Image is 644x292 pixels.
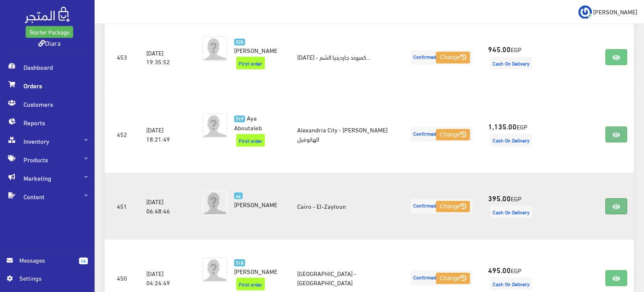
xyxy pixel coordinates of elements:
[7,169,88,187] span: Marketing
[490,134,532,146] span: Cash On Delivery
[481,19,544,96] td: EGP
[578,5,637,18] a: ... [PERSON_NAME]
[234,36,277,55] a: 520 [PERSON_NAME]
[481,96,544,173] td: EGP
[234,39,245,46] span: 520
[411,271,472,285] span: Confirmed
[602,234,634,266] iframe: Drift Widget Chat Controller
[26,26,73,38] a: Starter Package
[7,187,88,206] span: Content
[234,265,279,277] span: [PERSON_NAME]
[481,173,544,239] td: EGP
[202,113,227,138] img: avatar.png
[234,198,279,210] span: [PERSON_NAME]
[290,96,402,173] td: Alexandria City - [PERSON_NAME] الهانوفيل
[7,255,88,274] a: 14 Messages
[488,264,511,275] strong: 495.00
[236,57,265,69] span: First order
[105,19,140,96] td: 453
[7,58,88,76] span: Dashboard
[488,121,517,132] strong: 1,135.00
[234,190,277,209] a: 44 [PERSON_NAME]
[25,7,70,23] img: .
[234,113,277,132] a: 519 Aya Aboutaleb
[236,134,265,147] span: First order
[436,273,470,284] button: Change
[234,259,245,266] span: 518
[7,76,88,95] span: Orders
[7,132,88,150] span: Inventory
[290,19,402,96] td: [DATE] - كمبوند جاردينيا الشم...
[7,95,88,113] span: Customers
[234,257,277,276] a: 518 [PERSON_NAME]
[7,150,88,169] span: Products
[490,205,532,218] span: Cash On Delivery
[490,57,532,69] span: Cash On Delivery
[38,37,61,49] a: Diara
[488,192,511,203] strong: 395.00
[202,257,227,282] img: avatar.png
[593,6,637,17] span: [PERSON_NAME]
[488,43,511,54] strong: 945.00
[411,199,472,213] span: Confirmed
[140,173,189,239] td: [DATE] 06:48:46
[234,116,245,123] span: 519
[79,258,88,264] span: 14
[436,52,470,63] button: Change
[411,127,472,142] span: Confirmed
[202,36,227,61] img: avatar.png
[578,5,592,19] img: ...
[7,113,88,132] span: Reports
[7,274,88,287] a: Settings
[202,190,227,216] img: avatar.png
[290,173,402,239] td: Cairo - El-Zaytoun
[140,96,189,173] td: [DATE] 18:21:49
[234,112,262,133] span: Aya Aboutaleb
[436,201,470,213] button: Change
[19,274,81,283] span: Settings
[105,96,140,173] td: 452
[234,192,243,200] span: 44
[140,19,189,96] td: [DATE] 19:35:52
[411,50,472,65] span: Confirmed
[105,173,140,239] td: 451
[19,255,72,265] span: Messages
[234,44,279,56] span: [PERSON_NAME]
[490,277,532,290] span: Cash On Delivery
[236,278,265,290] span: First order
[436,129,470,141] button: Change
